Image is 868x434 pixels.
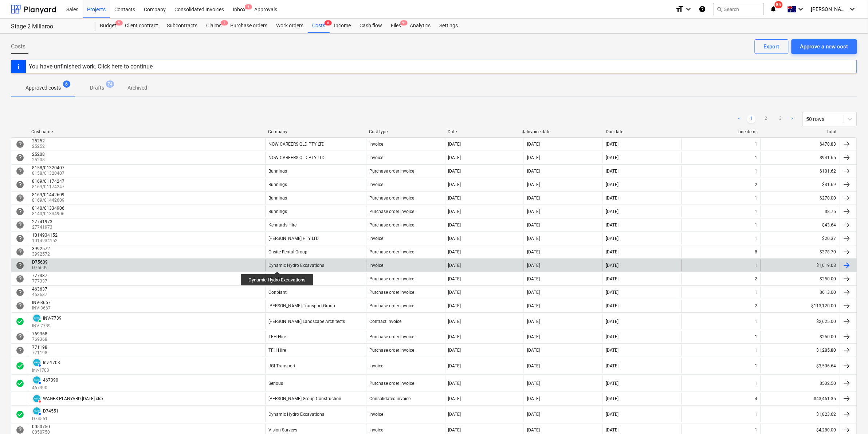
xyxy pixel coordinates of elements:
div: 25252 [32,138,45,143]
div: Purchase order invoice [369,196,414,201]
div: Serious [268,381,283,386]
div: Conplant [268,290,287,295]
div: $941.65 [761,152,839,163]
div: $1,285.80 [761,344,839,356]
p: D75609 [32,265,49,271]
div: 8169/01442609 [32,192,64,197]
p: 467390 [32,385,58,391]
span: 9+ [400,20,408,25]
div: [DATE] [448,196,461,201]
div: Date [448,129,521,134]
div: Invoice is waiting for an approval [16,221,24,229]
div: [DATE] [448,169,461,174]
a: Previous page [735,115,744,123]
button: Export [755,39,789,54]
div: [DATE] [606,276,619,281]
div: Invoice [369,142,383,147]
div: [DATE] [448,334,461,339]
div: Dynamic Hydro Excavations [268,263,324,268]
div: Invoice is waiting for an approval [16,194,24,202]
i: keyboard_arrow_down [848,5,857,13]
div: $250.00 [761,273,839,285]
div: Invoice [369,236,383,241]
div: [DATE] [606,222,619,228]
div: Bunnings [268,182,287,187]
i: notifications [770,5,777,13]
div: INV-3667 [32,300,51,305]
div: [DATE] [606,155,619,160]
span: help [16,140,24,149]
div: Invoice was approved [16,362,24,370]
a: Next page [788,115,797,123]
div: Purchase order invoice [369,348,414,353]
div: 1 [755,290,758,295]
div: Budget [95,19,121,33]
div: [DATE] [606,169,619,174]
img: xero.svg [33,376,40,384]
div: 8158/01320407 [32,165,64,170]
span: help [16,153,24,162]
div: 1 [755,196,758,201]
div: Work orders [272,19,308,33]
p: 777337 [32,278,49,284]
div: INV-7739 [43,316,62,321]
div: TFH Hire [268,334,286,339]
div: Purchase orders [226,19,272,33]
div: [DATE] [606,236,619,241]
p: Approved costs [25,84,61,92]
div: Cash flow [355,19,386,33]
div: $250.00 [761,331,839,343]
div: Due date [606,129,679,134]
div: [DATE] [448,290,461,295]
div: Invoice [369,412,383,417]
div: 1 [755,142,758,147]
div: Invoice is waiting for an approval [16,140,24,149]
i: keyboard_arrow_down [684,5,693,13]
div: [DATE] [606,142,619,147]
div: 1 [755,334,758,339]
div: [DATE] [527,155,540,160]
div: [DATE] [448,249,461,255]
p: 771198 [32,350,49,356]
div: $470.83 [761,138,839,150]
div: $1,019.08 [761,260,839,271]
div: Invoice was approved [16,317,24,326]
div: TFH Hire [268,276,286,281]
div: Invoice date [527,129,600,134]
p: 25252 [32,143,46,150]
div: Cost name [31,129,262,134]
p: 8169/01442609 [32,197,66,204]
div: Invoice [369,155,383,160]
div: Export [764,42,779,51]
div: [DATE] [448,182,461,187]
p: 27741973 [32,224,54,230]
div: 2 [755,276,758,281]
div: 1 [755,155,758,160]
div: 1 [755,363,758,368]
div: 1 [755,381,758,386]
div: Invoice is waiting for an approval [16,180,24,189]
div: [DATE] [448,348,461,353]
div: 27741973 [32,219,52,224]
p: 8140/01334906 [32,211,66,217]
div: Onsite Rental Group [268,249,307,255]
span: help [16,261,24,270]
div: 1 [755,209,758,214]
div: $8.75 [761,206,839,217]
div: 8 [755,249,758,255]
div: $43.64 [761,219,839,231]
div: Invoice has been synced with Xero and its status is currently DELETED [32,394,42,403]
a: Claims1 [202,19,226,33]
div: Total [763,129,837,134]
div: [DATE] [527,263,540,268]
div: [DATE] [606,263,619,268]
div: Invoice has been synced with Xero and its status is currently PAID [32,313,42,323]
div: Invoice is waiting for an approval [16,207,24,216]
div: [DATE] [527,196,540,201]
div: Analytics [405,19,435,33]
div: WAGES PLANYARD [DATE].xlsx [43,396,103,401]
span: check_circle [16,379,24,388]
p: Archived [127,84,147,92]
div: 2 [755,182,758,187]
div: Contract invoice [369,319,401,324]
